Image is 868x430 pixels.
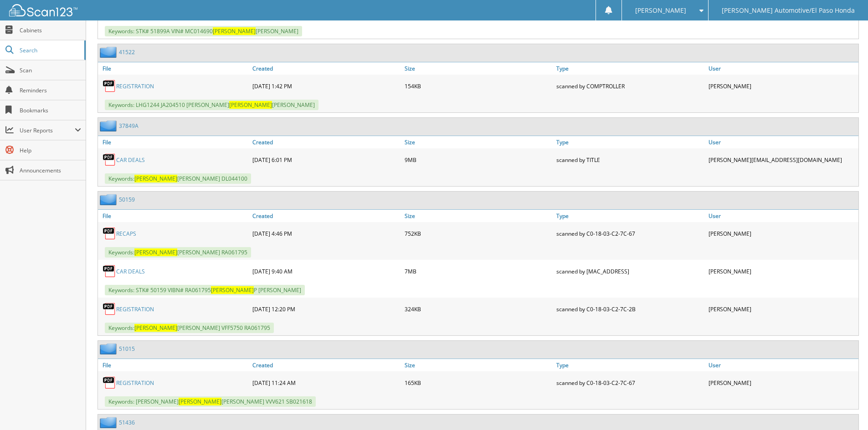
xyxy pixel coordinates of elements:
[402,374,555,392] div: 165KB
[554,359,706,371] a: Type
[706,359,858,371] a: User
[100,417,119,428] img: folder2.png
[116,156,145,164] a: CAR DEALS
[402,151,555,169] div: 9MB
[20,167,81,174] span: Announcements
[250,210,402,222] a: Created
[20,86,81,94] span: Reminders
[554,77,706,95] div: scanned by COMPTROLLER
[706,224,858,243] div: [PERSON_NAME]
[554,300,706,318] div: scanned by C0-18-03-C2-7C-2B
[98,359,250,371] a: File
[103,79,116,93] img: PDF.png
[105,285,305,295] span: Keywords: STK# 50159 VIBN# RA061795 P [PERSON_NAME]
[706,136,858,148] a: User
[250,224,402,243] div: [DATE] 4:46 PM
[103,302,116,316] img: PDF.png
[116,268,145,275] a: CAR DEALS
[20,147,81,154] span: Help
[134,248,177,256] span: [PERSON_NAME]
[213,27,256,35] span: [PERSON_NAME]
[250,62,402,75] a: Created
[9,4,77,16] img: scan123-logo-white.svg
[116,230,136,238] a: RECAPS
[103,153,116,167] img: PDF.png
[105,26,302,36] span: Keywords: STK# 51899A VIN# MC014690 [PERSON_NAME]
[105,323,274,333] span: Keywords: [PERSON_NAME] VFF5750 RA061795
[119,196,135,203] a: 50159
[706,77,858,95] div: [PERSON_NAME]
[103,264,116,278] img: PDF.png
[706,262,858,280] div: [PERSON_NAME]
[20,46,80,54] span: Search
[116,379,154,387] a: REGISTRATION
[250,262,402,280] div: [DATE] 9:40 AM
[105,100,318,110] span: Keywords: LHG1244 JA204510 [PERSON_NAME] [PERSON_NAME]
[20,126,75,134] span: User Reports
[119,419,135,426] a: 51436
[402,210,555,222] a: Size
[706,151,858,169] div: [PERSON_NAME] [EMAIL_ADDRESS][DOMAIN_NAME]
[119,345,135,353] a: 51015
[402,62,555,75] a: Size
[635,8,686,13] span: [PERSON_NAME]
[554,224,706,243] div: scanned by C0-18-03-C2-7C-67
[402,262,555,280] div: 7MB
[100,120,119,132] img: folder2.png
[250,359,402,371] a: Created
[20,66,81,74] span: Scan
[706,210,858,222] a: User
[179,398,221,405] span: [PERSON_NAME]
[105,247,251,258] span: Keywords: [PERSON_NAME] RA061795
[402,359,555,371] a: Size
[100,46,119,58] img: folder2.png
[134,324,177,332] span: [PERSON_NAME]
[706,62,858,75] a: User
[20,106,81,114] span: Bookmarks
[119,48,135,56] a: 41522
[116,82,154,90] a: REGISTRATION
[20,26,81,34] span: Cabinets
[822,386,868,430] iframe: Chat Widget
[250,77,402,95] div: [DATE] 1:42 PM
[402,300,555,318] div: 324KB
[402,224,555,243] div: 752KB
[98,62,250,75] a: File
[706,300,858,318] div: [PERSON_NAME]
[554,374,706,392] div: scanned by C0-18-03-C2-7C-67
[250,136,402,148] a: Created
[116,305,154,313] a: REGISTRATION
[105,396,316,407] span: Keywords: [PERSON_NAME] [PERSON_NAME] VVV621 SB021618
[554,136,706,148] a: Type
[250,300,402,318] div: [DATE] 12:20 PM
[211,286,254,294] span: [PERSON_NAME]
[98,210,250,222] a: File
[250,374,402,392] div: [DATE] 11:24 AM
[402,136,555,148] a: Size
[402,77,555,95] div: 154KB
[722,8,855,13] span: [PERSON_NAME] Automotive/El Paso Honda
[554,262,706,280] div: scanned by [MAC_ADDRESS]
[103,227,116,240] img: PDF.png
[100,194,119,205] img: folder2.png
[98,136,250,148] a: File
[554,151,706,169] div: scanned by TITLE
[100,343,119,354] img: folder2.png
[134,175,177,182] span: [PERSON_NAME]
[105,173,251,184] span: Keywords: [PERSON_NAME] DL044100
[554,210,706,222] a: Type
[119,122,139,130] a: 37849A
[554,62,706,75] a: Type
[250,151,402,169] div: [DATE] 6:01 PM
[706,374,858,392] div: [PERSON_NAME]
[229,101,272,109] span: [PERSON_NAME]
[103,376,116,390] img: PDF.png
